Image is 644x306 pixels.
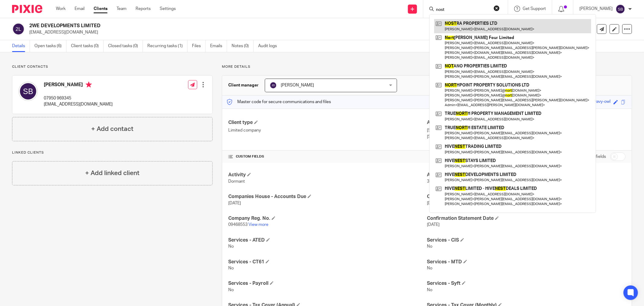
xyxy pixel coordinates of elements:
[136,6,151,12] a: Reports
[427,119,626,126] h4: Address
[228,288,234,292] span: No
[427,237,626,243] h4: Services - CIS
[75,6,85,12] a: Email
[523,7,546,11] span: Get Support
[12,64,213,69] p: Client contacts
[270,82,277,89] img: svg%3E
[12,150,213,155] p: Linked clients
[91,124,133,134] h4: + Add contact
[228,244,234,249] span: No
[228,119,427,126] h4: Client type
[210,40,227,52] a: Emails
[228,266,234,270] span: No
[228,201,241,205] span: [DATE]
[44,82,113,89] h4: [PERSON_NAME]
[34,40,66,52] a: Open tasks (6)
[435,7,490,13] input: Search
[108,40,143,52] a: Closed tasks (0)
[427,127,626,133] p: [STREET_ADDRESS][PERSON_NAME]
[427,244,432,249] span: No
[228,259,427,265] h4: Services - CT61
[44,95,113,101] p: 07950 969345
[427,172,626,178] h4: Annual Fee
[427,288,432,292] span: No
[228,237,427,243] h4: Services - ATED
[228,215,427,222] h4: Company Reg. No.
[427,259,626,265] h4: Services - MTD
[427,280,626,287] h4: Services - Syft
[427,194,626,200] h4: Company Incorporated On
[44,101,113,107] p: [EMAIL_ADDRESS][DOMAIN_NAME]
[228,223,248,227] span: 09468553
[427,201,440,205] span: [DATE]
[12,40,30,52] a: Details
[228,154,427,159] h4: CUSTOM FIELDS
[427,134,626,140] p: [STREET_ADDRESS]
[12,23,25,35] img: svg%3E
[281,83,314,87] span: [PERSON_NAME]
[232,40,254,52] a: Notes (0)
[227,99,331,105] p: Master code for secure communications and files
[56,6,66,12] a: Work
[222,64,632,69] p: More details
[228,280,427,287] h4: Services - Payroll
[228,172,427,178] h4: Activity
[71,40,104,52] a: Client tasks (0)
[12,5,42,13] img: Pixie
[94,6,107,12] a: Clients
[427,223,440,227] span: [DATE]
[85,168,139,178] h4: + Add linked client
[427,215,626,222] h4: Confirmation Statement Date
[228,127,427,133] p: Limited company
[117,6,127,12] a: Team
[192,40,206,52] a: Files
[228,179,245,184] span: Dormant
[248,223,268,227] a: View more
[160,6,176,12] a: Settings
[258,40,281,52] a: Audit logs
[616,4,625,14] img: svg%3E
[86,82,92,88] i: Primary
[494,5,500,11] button: Clear
[427,179,434,184] span: 348
[228,82,259,88] h3: Client manager
[18,82,38,101] img: svg%3E
[147,40,187,52] a: Recurring tasks (1)
[228,194,427,200] h4: Companies House - Accounts Due
[427,266,432,270] span: No
[29,29,550,35] p: [EMAIL_ADDRESS][DOMAIN_NAME]
[579,6,613,12] p: [PERSON_NAME]
[29,23,446,29] h2: 2WE DEVELOPMENTS LIMITED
